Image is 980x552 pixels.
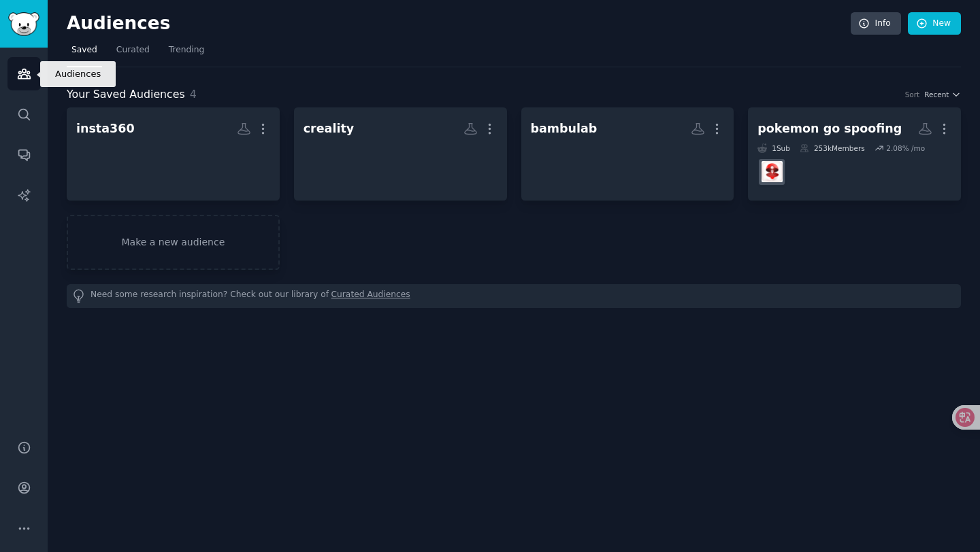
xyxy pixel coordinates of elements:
[67,284,961,308] div: Need some research inspiration? Check out our library of
[8,12,39,36] img: GummySearch logo
[76,120,135,137] div: insta360
[67,86,185,103] span: Your Saved Audiences
[924,90,961,99] button: Recent
[112,39,154,67] a: Curated
[304,120,354,137] div: creality
[294,107,507,201] a: creality
[757,143,790,153] div: 1 Sub
[905,90,920,99] div: Sort
[851,12,901,35] a: Info
[190,88,197,101] span: 4
[531,120,598,137] div: bambulab
[924,90,949,99] span: Recent
[67,107,280,201] a: insta360
[757,120,902,137] div: pokemon go spoofing
[169,44,204,56] span: Trending
[521,107,734,201] a: bambulab
[886,143,925,153] div: 2.08 % /mo
[71,44,97,56] span: Saved
[116,44,150,56] span: Curated
[67,39,102,67] a: Saved
[800,143,865,153] div: 253k Members
[331,289,410,303] a: Curated Audiences
[67,215,280,270] a: Make a new audience
[908,12,961,35] a: New
[748,107,961,201] a: pokemon go spoofing1Sub253kMembers2.08% /moPokemonGoSpoofing
[67,13,851,35] h2: Audiences
[762,161,783,182] img: PokemonGoSpoofing
[164,39,209,67] a: Trending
